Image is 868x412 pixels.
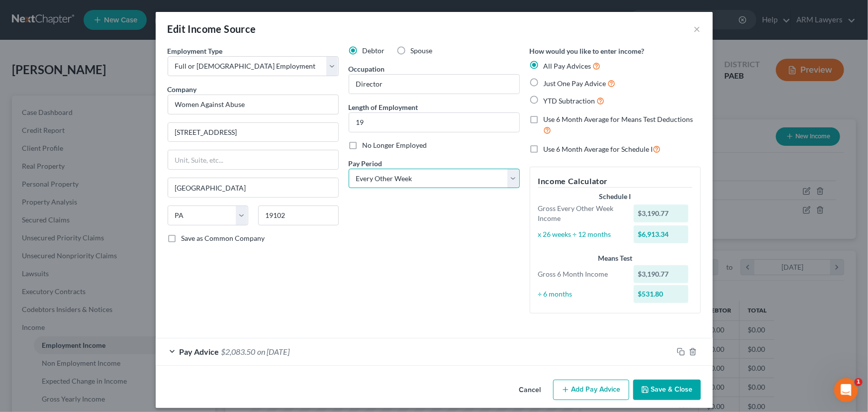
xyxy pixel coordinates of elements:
span: on [DATE] [258,347,290,356]
span: Just One Pay Advice [544,79,606,88]
div: Edit Income Source [168,22,256,36]
div: $6,913.34 [634,225,688,243]
input: Unit, Suite, etc... [168,150,338,169]
div: ÷ 6 months [533,289,629,299]
input: Enter zip... [258,206,339,225]
input: ex: 2 years [349,113,519,132]
iframe: Intercom live chat [834,378,858,402]
button: × [694,23,701,35]
button: Add Pay Advice [553,380,629,401]
span: Company [168,85,197,94]
input: Enter city... [168,178,338,197]
span: Use 6 Month Average for Means Test Deductions [544,115,693,123]
div: x 26 weeks ÷ 12 months [533,229,629,239]
button: Cancel [511,381,549,401]
span: 1 [855,378,863,386]
span: Use 6 Month Average for Schedule I [544,145,653,153]
div: Schedule I [538,192,692,202]
span: Save as Common Company [182,234,265,242]
div: Gross Every Other Week Income [533,204,629,223]
input: -- [349,75,519,94]
button: Save & Close [633,380,701,401]
span: Spouse [411,46,433,55]
span: Debtor [363,46,385,55]
label: How would you like to enter income? [530,46,645,56]
div: Gross 6 Month Income [533,269,629,279]
input: Enter address... [168,123,338,142]
div: $3,190.77 [634,205,688,222]
div: $3,190.77 [634,265,688,283]
span: Pay Period [349,159,383,168]
h5: Income Calculator [538,175,692,188]
div: $531.80 [634,285,688,303]
span: Pay Advice [180,347,219,356]
span: Employment Type [168,47,223,55]
input: Search company by name... [168,95,339,114]
span: No Longer Employed [363,141,427,149]
label: Length of Employment [349,102,418,112]
span: YTD Subtraction [544,97,595,105]
label: Occupation [349,64,385,74]
div: Means Test [538,253,692,263]
span: $2,083.50 [221,347,256,356]
span: All Pay Advices [544,62,591,70]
